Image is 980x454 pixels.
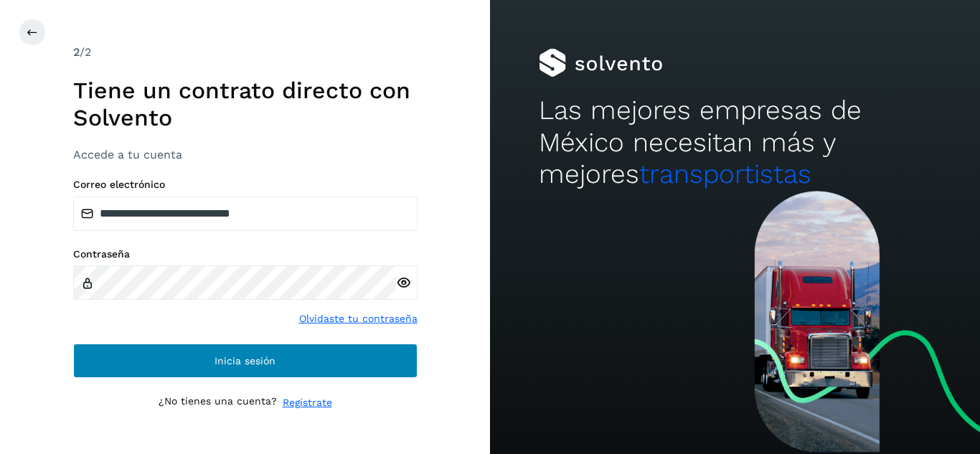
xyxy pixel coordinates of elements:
[73,77,418,132] h1: Tiene un contrato directo con Solvento
[73,148,418,161] h3: Accede a tu cuenta
[73,248,418,260] label: Contraseña
[73,179,418,191] label: Correo electrónico
[639,159,811,189] span: transportistas
[73,45,80,59] span: 2
[73,344,418,378] button: Inicia sesión
[539,95,930,190] h2: Las mejores empresas de México necesitan más y mejores
[215,356,275,366] span: Inicia sesión
[283,395,332,410] a: Regístrate
[159,395,277,410] p: ¿No tienes una cuenta?
[299,311,418,326] a: Olvidaste tu contraseña
[73,44,418,61] div: /2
